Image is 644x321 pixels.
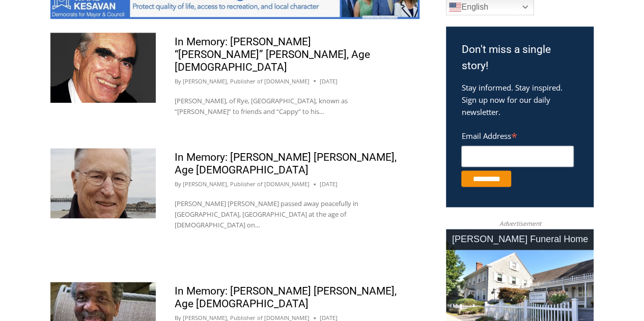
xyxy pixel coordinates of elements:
[106,30,142,83] div: Face Painting
[461,42,578,74] h3: Don't miss a single story!
[50,33,156,103] img: Obituary - John Heffernan -2
[449,1,461,13] img: en
[175,96,401,117] p: [PERSON_NAME], of Rye, [GEOGRAPHIC_DATA], known as “[PERSON_NAME]” to friends and “Cappy” to his…
[446,229,594,250] div: [PERSON_NAME] Funeral Home
[175,198,401,230] p: [PERSON_NAME] [PERSON_NAME] passed away peacefully in [GEOGRAPHIC_DATA], [GEOGRAPHIC_DATA] at the...
[266,101,472,124] span: Intern @ [DOMAIN_NAME]
[50,148,156,218] img: Obituary - Robert Joseph Sweeney
[175,285,397,310] a: In Memory: [PERSON_NAME] [PERSON_NAME], Age [DEMOGRAPHIC_DATA]
[245,99,493,127] a: Intern @ [DOMAIN_NAME]
[119,86,123,96] div: 6
[175,180,181,189] span: By
[106,86,111,96] div: 3
[114,86,116,96] div: /
[8,102,130,126] h4: [PERSON_NAME] Read Sanctuary Fall Fest: [DATE]
[175,77,181,86] span: By
[175,36,370,73] a: In Memory: [PERSON_NAME] “[PERSON_NAME]” [PERSON_NAME], Age [DEMOGRAPHIC_DATA]
[461,81,578,118] p: Stay informed. Stay inspired. Sign up now for our daily newsletter.
[489,219,551,228] span: Advertisement
[320,77,338,86] time: [DATE]
[183,77,310,85] a: [PERSON_NAME], Publisher of [DOMAIN_NAME]
[183,180,310,188] a: [PERSON_NAME], Publisher of [DOMAIN_NAME]
[461,126,574,144] label: Email Address
[175,151,397,176] a: In Memory: [PERSON_NAME] [PERSON_NAME], Age [DEMOGRAPHIC_DATA]
[1,101,147,127] a: [PERSON_NAME] Read Sanctuary Fall Fest: [DATE]
[257,1,481,99] div: Apply Now <> summer and RHS senior internships available
[320,180,338,189] time: [DATE]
